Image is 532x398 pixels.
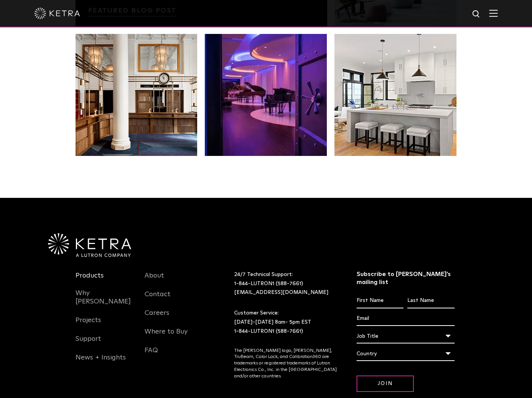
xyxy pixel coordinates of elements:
a: Why [PERSON_NAME] [76,289,133,315]
p: The [PERSON_NAME] logo, [PERSON_NAME], TruBeam, Color Lock, and Calibration360 are trademarks or ... [234,348,338,380]
img: search icon [472,10,481,19]
a: About [145,271,164,289]
div: Navigation Menu [76,270,133,371]
input: Email [357,311,455,326]
a: News + Insights [76,353,126,371]
input: Last Name [407,294,454,308]
a: 1-844-LUTRON1 (588-7661) [234,281,303,286]
img: Hamburger%20Nav.svg [489,10,498,17]
a: Projects [76,316,101,334]
input: Join [357,376,414,392]
p: 24/7 Technical Support: [234,270,338,297]
img: ketra-logo-2019-white [34,8,80,19]
a: Where to Buy [145,327,188,345]
p: Customer Service: [DATE]-[DATE] 8am- 5pm EST [234,309,338,336]
a: Careers [145,309,169,326]
a: 1-844-LUTRON1 (588-7661) [234,329,303,334]
div: Navigation Menu [145,270,203,364]
a: Contact [145,290,170,308]
a: Support [76,335,101,352]
div: Job Title [357,329,455,343]
a: Products [76,271,104,289]
a: FAQ [145,346,158,364]
input: First Name [357,294,403,308]
h3: Subscribe to [PERSON_NAME]’s mailing list [357,270,455,286]
img: Ketra-aLutronCo_White_RGB [48,233,131,257]
a: [EMAIL_ADDRESS][DOMAIN_NAME] [234,290,328,295]
div: Country [357,347,455,361]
